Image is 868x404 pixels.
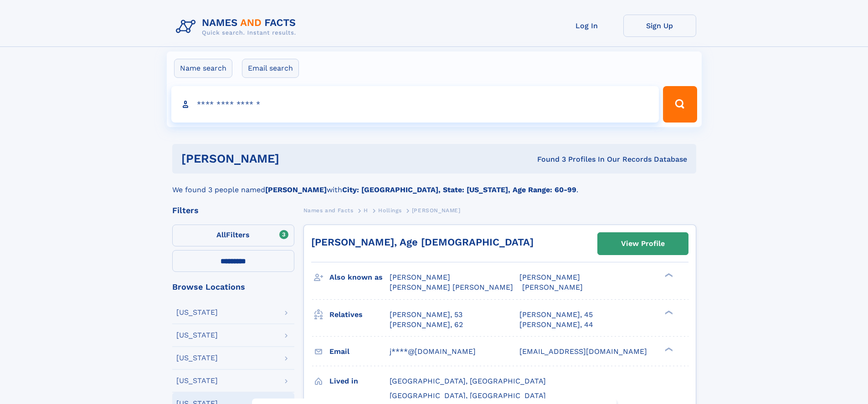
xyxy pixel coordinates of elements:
[329,344,390,359] h3: Email
[378,207,401,214] span: Hollings
[519,347,647,356] span: [EMAIL_ADDRESS][DOMAIN_NAME]
[174,59,232,78] label: Name search
[176,377,218,384] div: [US_STATE]
[519,320,593,330] a: [PERSON_NAME], 44
[172,225,294,246] label: Filters
[663,86,697,123] button: Search Button
[364,207,368,214] span: H
[176,354,218,362] div: [US_STATE]
[390,391,546,400] span: [GEOGRAPHIC_DATA], [GEOGRAPHIC_DATA]
[408,154,687,164] div: Found 3 Profiles In Our Records Database
[519,273,580,281] span: [PERSON_NAME]
[172,206,294,215] div: Filters
[412,207,461,214] span: [PERSON_NAME]
[550,15,623,37] a: Log In
[311,236,534,248] a: [PERSON_NAME], Age [DEMOGRAPHIC_DATA]
[329,373,390,389] h3: Lived in
[181,153,408,164] h1: [PERSON_NAME]
[172,15,303,39] img: Logo Names and Facts
[390,320,463,330] a: [PERSON_NAME], 62
[663,346,673,352] div: ❯
[390,377,546,385] span: [GEOGRAPHIC_DATA], [GEOGRAPHIC_DATA]
[390,283,513,291] span: [PERSON_NAME] [PERSON_NAME]
[172,283,294,291] div: Browse Locations
[522,283,583,291] span: [PERSON_NAME]
[329,307,390,322] h3: Relatives
[390,310,462,320] a: [PERSON_NAME], 53
[176,309,218,316] div: [US_STATE]
[663,309,673,315] div: ❯
[216,230,226,239] span: All
[342,185,576,194] b: City: [GEOGRAPHIC_DATA], State: [US_STATE], Age Range: 60-99
[265,185,327,194] b: [PERSON_NAME]
[242,59,299,78] label: Email search
[378,205,401,216] a: Hollings
[621,233,665,254] div: View Profile
[390,273,450,281] span: [PERSON_NAME]
[623,15,696,37] a: Sign Up
[172,174,696,195] div: We found 3 people named with .
[663,272,673,278] div: ❯
[364,205,368,216] a: H
[171,86,659,123] input: search input
[176,332,218,339] div: [US_STATE]
[329,270,390,285] h3: Also known as
[519,310,593,320] a: [PERSON_NAME], 45
[598,233,688,255] a: View Profile
[303,205,354,216] a: Names and Facts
